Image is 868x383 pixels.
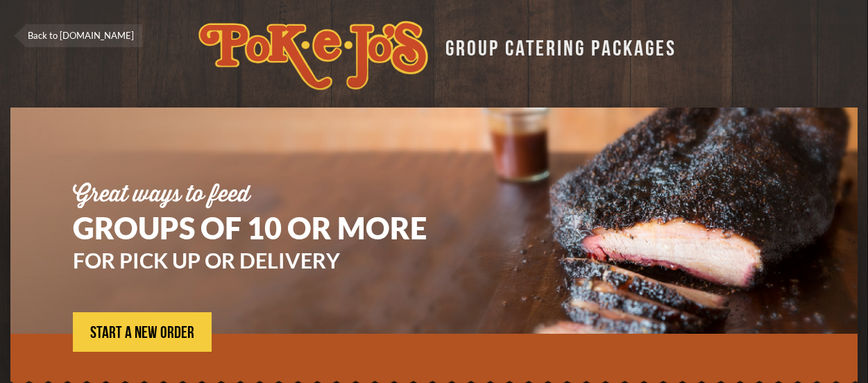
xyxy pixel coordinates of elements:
h1: GROUPS OF 10 OR MORE [73,213,448,243]
h3: FOR PICK UP OR DELIVERY [73,250,448,271]
a: START A NEW ORDER [73,312,212,352]
span: START A NEW ORDER [90,325,194,341]
div: Great ways to feed [73,184,448,206]
a: Back to [DOMAIN_NAME] [14,24,142,47]
img: logo.svg [198,21,428,90]
div: GROUP CATERING PACKAGES [435,32,676,59]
